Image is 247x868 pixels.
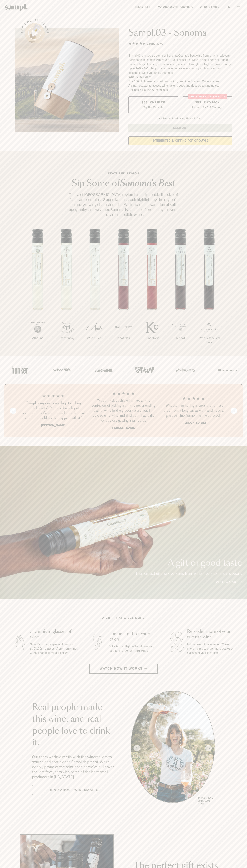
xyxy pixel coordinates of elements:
button: Previous slide [10,408,16,414]
span: 136 [147,42,152,45]
img: Artboard_5_7fdae55a-36fd-43f7-8bfd-f74a06a2878e_x450.png [92,362,114,378]
a: Add to cart [216,580,242,584]
p: [PERSON_NAME] Sutro, Sutro Wines [198,797,215,805]
a: Read about Winemakers [32,785,116,795]
img: Sampl logo [5,4,28,11]
a: interested in gifting for groups? [128,136,232,145]
span: $88 - Two Pack [195,101,220,104]
li: 2 / 4 [91,391,156,430]
li: 1 / 4 [21,391,86,430]
small: Perfect For 2-4 Tastings [192,105,223,109]
p: Fall in love with a wine, or 7? We make it easy to order more bottles or glasses of your favorites. [187,642,236,655]
p: A gift of good taste [135,559,242,567]
img: Artboard_4_28b4d326-c26e-48f9-9c80-911f17d6414e_x450.png [133,362,155,378]
strong: What’s Included: [128,76,151,79]
a: Corporate Gifting [156,4,195,11]
p: Albarino [24,336,52,340]
span: $55 - One Pack [142,101,165,104]
li: 6 / 7 [166,229,195,352]
li: A smart coaster to access winemaker videos and detailed tasting notes. [128,84,232,88]
button: See how it works [25,23,45,43]
img: Artboard_6_04f9a106-072f-468a-bdd7-f11783b05722_x450.png [51,362,72,378]
div: slide 1 [131,691,215,806]
p: Sampl's tasting capsule allows you to try 7 100ml glasses of premium wines without committing to ... [30,642,79,655]
h2: Sip Some of [66,179,181,188]
p: Gift a tasting flight of hand-selected, hard-to-find [US_STATE] wines. [109,644,157,653]
small: Try the Capsule [143,105,163,109]
li: 5 / 7 [138,229,166,352]
img: Artboard_1_c8cd28af-0030-4af1-819c-248e302c7f06_x450.png [9,362,31,378]
p: Proprietary Red Blend [195,336,223,345]
div: Sampl.03 lets you try some of Sonoma County's best wine from small producers. Each capsule comes ... [128,54,232,75]
li: 4 / 7 [109,229,138,352]
em: Sonoma's Best [120,179,175,188]
button: Next slide [231,408,237,414]
ul: carousel [131,691,215,806]
h3: Re-order more of your favorite wine [187,629,236,640]
h2: Real people made this wine, and real people love to drink it. [32,702,116,749]
li: Christmas Sale Pricing Shown In Cart [157,117,203,120]
div: Christmas SALE! Save 20% [188,94,227,99]
h3: “Not only does this eliminate all the confusion of picking from the never ending wall of wine in ... [91,398,156,423]
div: 136Reviews [128,41,163,46]
h2: A gift that gives more [102,616,145,620]
li: 7x - 100ml glasses of small production, premium Sonoma County wines [128,79,232,84]
span: Reviews [152,42,163,45]
button: Sold Out [128,124,232,132]
li: 2 / 7 [52,229,81,352]
p: Chardonnay [52,336,81,340]
b: [PERSON_NAME] [182,421,206,425]
img: Sampl.03 - Sonoma [15,28,119,132]
b: [PERSON_NAME] [41,424,65,427]
p: Pinot Noir [109,336,138,340]
p: Our team works directly with the winemakers to source and bottle each Sampl shipment. We’re deepl... [32,754,116,779]
button: Watch how it works [89,664,158,674]
li: 3 / 7 [81,229,109,352]
p: White Blend [81,336,109,340]
li: 7 / 7 [195,229,223,356]
p: Merlot [166,336,195,340]
li: Recipes & Pairing Suggestions [128,88,232,92]
h3: 7 premium glasses of wine [30,629,79,640]
h1: Sampl.03 - Sonoma [128,28,232,38]
p: The vast [GEOGRAPHIC_DATA] region is nearly double the size of Napa and contains 18 appellations,... [66,192,181,217]
p: Pinot Noir [138,336,166,340]
p: The perfect gift for everyone from wine lovers to casual sippers. [135,571,242,576]
b: [PERSON_NAME] [111,426,136,430]
li: 1 / 7 [24,229,52,352]
h3: “Sampl is my one-stop shop for all my birthday gifts! Our best friends just received their Sampl ... [21,401,86,421]
img: Artboard_7_5b34974b-f019-449e-91fb-745f8d0877ee_x450.png [216,362,238,378]
a: Our Story [198,4,221,11]
h3: The best gift for wine lovers [109,631,157,642]
h3: “Whether I'm having friends over or just tired from a long day at work and need a glass of wine, ... [161,403,226,418]
img: Artboard_3_0b291449-6e8c-4d07-b2c2-3f3601a19cd1_x450.png [175,362,196,378]
p: Featured Region [66,171,181,176]
a: Shop All [133,4,153,11]
li: 3 / 4 [161,391,226,430]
